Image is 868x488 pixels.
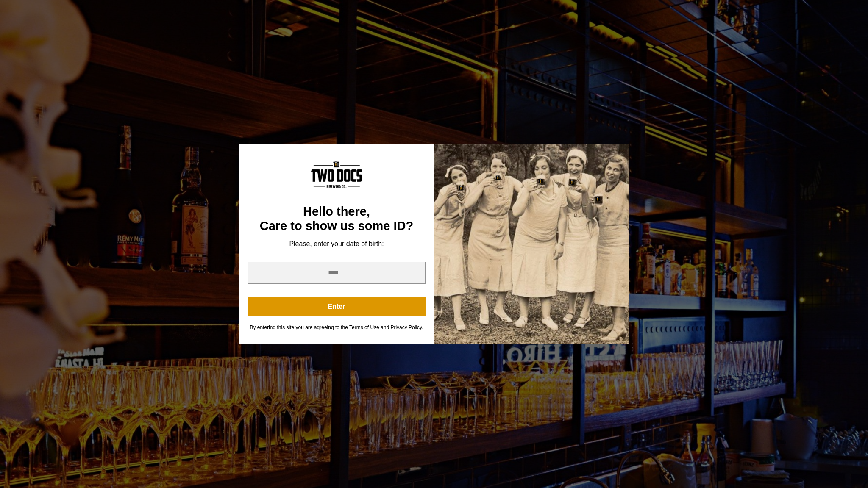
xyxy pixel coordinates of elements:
img: Content Logo [311,161,362,188]
input: year [248,262,426,284]
div: By entering this site you are agreeing to the Terms of Use and Privacy Policy. [248,324,426,331]
div: Please, enter your date of birth: [248,240,426,248]
button: Enter [248,297,426,316]
div: Hello there, Care to show us some ID? [248,205,426,233]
